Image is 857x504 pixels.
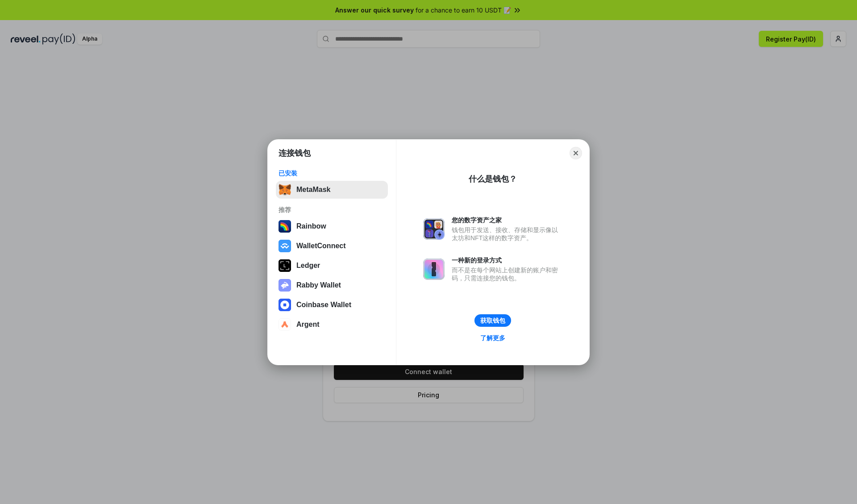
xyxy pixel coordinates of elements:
[279,206,385,214] div: 推荐
[475,332,511,344] a: 了解更多
[276,276,388,294] button: Rabby Wallet
[296,281,341,289] div: Rabby Wallet
[276,257,388,275] button: Ledger
[480,317,505,325] div: 获取钱包
[276,296,388,314] button: Coinbase Wallet
[279,169,385,177] div: 已安装
[452,216,562,224] div: 您的数字资产之家
[296,301,351,309] div: Coinbase Wallet
[570,147,582,159] button: Close
[279,240,291,252] img: svg+xml,%3Csvg%20width%3D%2228%22%20height%3D%2228%22%20viewBox%3D%220%200%2028%2028%22%20fill%3D...
[480,334,505,342] div: 了解更多
[279,183,291,196] img: svg+xml,%3Csvg%20fill%3D%22none%22%20height%3D%2233%22%20viewBox%3D%220%200%2035%2033%22%20width%...
[279,318,291,331] img: svg+xml,%3Csvg%20width%3D%2228%22%20height%3D%2228%22%20viewBox%3D%220%200%2028%2028%22%20fill%3D...
[276,316,388,333] button: Argent
[296,262,320,270] div: Ledger
[279,220,291,233] img: svg+xml,%3Csvg%20width%3D%22120%22%20height%3D%22120%22%20viewBox%3D%220%200%20120%20120%22%20fil...
[276,217,388,235] button: Rainbow
[452,226,562,242] div: 钱包用于发送、接收、存储和显示像以太坊和NFT这样的数字资产。
[279,148,311,158] h1: 连接钱包
[452,266,562,282] div: 而不是在每个网站上创建新的账户和密码，只需连接您的钱包。
[474,314,511,327] button: 获取钱包
[296,186,330,194] div: MetaMask
[279,259,291,272] img: svg+xml,%3Csvg%20xmlns%3D%22http%3A%2F%2Fwww.w3.org%2F2000%2Fsvg%22%20width%3D%2228%22%20height%3...
[279,299,291,311] img: svg+xml,%3Csvg%20width%3D%2228%22%20height%3D%2228%22%20viewBox%3D%220%200%2028%2028%22%20fill%3D...
[296,222,326,230] div: Rainbow
[276,181,388,199] button: MetaMask
[296,321,320,329] div: Argent
[279,279,291,292] img: svg+xml,%3Csvg%20xmlns%3D%22http%3A%2F%2Fwww.w3.org%2F2000%2Fsvg%22%20fill%3D%22none%22%20viewBox...
[452,256,562,264] div: 一种新的登录方式
[423,218,445,240] img: svg+xml,%3Csvg%20xmlns%3D%22http%3A%2F%2Fwww.w3.org%2F2000%2Fsvg%22%20fill%3D%22none%22%20viewBox...
[469,174,517,184] div: 什么是钱包？
[276,237,388,255] button: WalletConnect
[423,258,445,280] img: svg+xml,%3Csvg%20xmlns%3D%22http%3A%2F%2Fwww.w3.org%2F2000%2Fsvg%22%20fill%3D%22none%22%20viewBox...
[296,242,346,250] div: WalletConnect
